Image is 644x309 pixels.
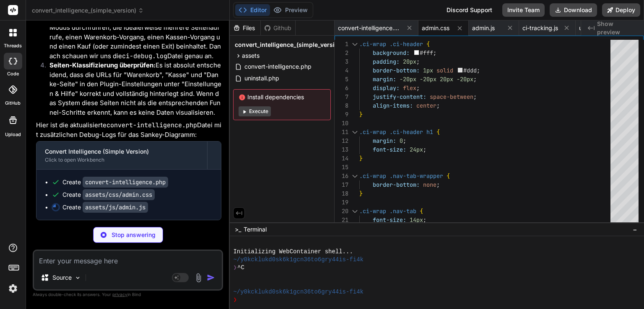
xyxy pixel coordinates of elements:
span: #fff [420,49,434,57]
label: threads [4,42,22,49]
img: settings [6,281,20,296]
div: 14 [335,154,348,163]
span: 20px [403,58,416,65]
button: − [631,223,639,236]
span: { [420,207,423,215]
span: .ci-header [390,40,423,48]
span: background: [373,49,410,57]
div: 8 [335,101,348,110]
span: ; [403,137,406,144]
span: -20px [400,75,416,83]
span: } [359,111,363,118]
button: Deploy [602,3,640,17]
span: 1px [423,67,433,74]
span: uninstall.php [244,73,280,83]
div: 20 [335,207,348,216]
span: − [633,225,637,234]
span: convert-intelligence.php [338,24,401,32]
div: 10 [335,119,348,128]
div: Discord Support [441,3,497,17]
p: Stop answering [112,231,156,239]
span: } [359,154,363,162]
span: -20px [420,75,436,83]
span: Install dependencies [239,93,325,101]
span: ; [434,49,437,57]
li: Nach dem Update des Codes musst du erneut eine Test-Session im Inkognito-Modus durchführen, die i... [43,4,221,61]
div: Files [230,24,260,32]
span: margin: [373,137,396,144]
div: Convert Intelligence (Simple Version) [45,147,199,156]
span: .ci-wrap [359,128,386,136]
label: code [7,70,19,77]
button: Download [550,3,597,17]
span: assets [242,51,260,60]
span: ; [473,75,477,83]
span: { [447,172,450,180]
button: Convert Intelligence (Simple Version)Click to open Workbench [36,142,207,169]
span: align-items: [373,102,413,109]
button: Invite Team [502,3,545,17]
div: 21 [335,216,348,224]
span: none [423,181,436,188]
code: convert-intelligence.php [106,121,197,129]
span: 20px [440,75,453,83]
span: border-bottom: [373,67,420,74]
div: Create [62,191,155,199]
span: .nav-tab [390,207,416,215]
span: padding: [373,58,400,65]
div: 18 [335,189,348,198]
span: ; [436,181,440,188]
span: .ci-wrap [359,172,386,180]
code: ci-debug.log [122,52,167,60]
span: convert-intelligence.php [244,62,312,72]
span: .ci-header [390,128,423,136]
span: admin.css [422,24,449,32]
code: assets/css/admin.css [83,189,155,200]
div: 2 [335,49,348,57]
div: 19 [335,198,348,207]
button: Execute [239,106,271,116]
button: Preview [270,4,311,16]
img: attachment [194,273,203,283]
span: { [426,40,430,48]
label: Upload [5,131,21,138]
p: Always double-check its answers. Your in Bind [33,291,223,299]
span: Terminal [244,225,267,234]
div: 16 [335,172,348,180]
span: ci-tracking.js [522,24,558,32]
div: Create [62,178,168,186]
img: Pick Models [74,274,81,281]
label: GitHub [5,100,21,107]
span: ; [436,102,440,109]
div: 12 [335,136,348,145]
span: -20px [457,75,473,83]
span: 14px [410,216,423,224]
div: 9 [335,110,348,119]
li: Es ist absolut entscheidend, dass die URLs für "Warenkorb", "Kasse" und "Danke-Seite" in den Plug... [43,61,221,117]
span: Initializing WebContainer shell... [233,248,353,256]
span: font-size: [373,216,406,224]
span: .ci-wrap [359,207,386,215]
span: h1 [426,128,433,136]
span: ❯ [233,264,237,272]
span: convert_intelligence_(simple_version) [32,6,144,15]
span: center [416,102,436,109]
div: 17 [335,180,348,189]
code: assets/js/admin.js [83,202,148,213]
span: justify-content: [373,93,426,100]
span: margin: [373,75,396,83]
div: 15 [335,163,348,172]
p: Hier ist die aktualisierte Datei mit zusätzlichen Debug-Logs für das Sankey-Diagramm: [36,121,221,139]
div: Click to collapse the range. [349,207,360,216]
span: border-bottom: [373,181,420,188]
span: ~/y0kcklukd0sk6k1gcn36to6gry44is-fi4k [233,256,364,264]
span: ; [477,67,480,74]
div: Create [62,203,148,211]
span: } [359,190,363,197]
div: 6 [335,84,348,93]
div: 13 [335,145,348,154]
span: .nav-tab-wrapper [390,172,443,180]
span: >_ [235,225,241,234]
span: uninstall.php [579,24,614,32]
div: 4 [335,66,348,75]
